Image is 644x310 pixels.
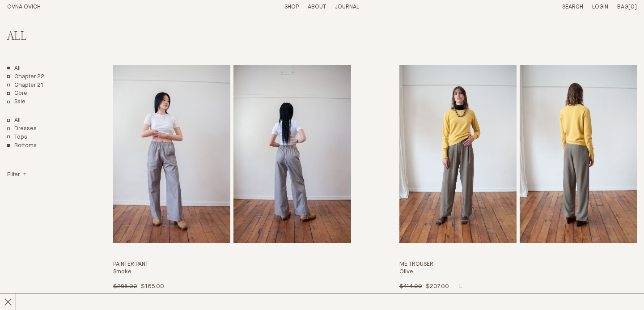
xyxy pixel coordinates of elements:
a: Search [562,4,583,10]
summary: Filter [7,171,26,179]
a: Chapter 22 [7,73,44,81]
h4: Olive [399,268,637,276]
img: Painter Pant [113,65,230,243]
summary: About [308,4,326,11]
a: Dresses [7,125,37,133]
span: [0] [628,4,637,10]
a: Show All [7,117,21,124]
a: Journal [335,4,359,10]
a: Me Trouser [399,65,637,291]
span: Bag [617,4,628,10]
span: L [459,284,462,289]
span: $165.00 [141,284,164,289]
a: All [7,65,21,72]
a: Tops [7,134,27,141]
span: $390.00 [113,9,137,15]
span: $195.00 [141,9,164,15]
a: Home [7,4,41,10]
a: Painter Pant [113,65,351,291]
a: Bottoms [7,142,37,150]
a: Login [592,4,608,10]
span: $195.00 [427,9,450,15]
a: Chapter 21 [7,82,43,89]
a: Shop [284,4,299,10]
span: $390.00 [399,9,424,15]
span: $207.00 [426,284,449,289]
h3: Me Trouser [399,261,637,268]
a: Core [7,90,27,98]
img: Me Trouser [399,65,517,243]
span: $414.00 [399,284,422,289]
a: Sale [7,98,25,106]
h4: Smoke [113,268,351,276]
span: $295.00 [113,284,137,289]
h3: Painter Pant [113,261,351,268]
h2: All [7,30,80,43]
